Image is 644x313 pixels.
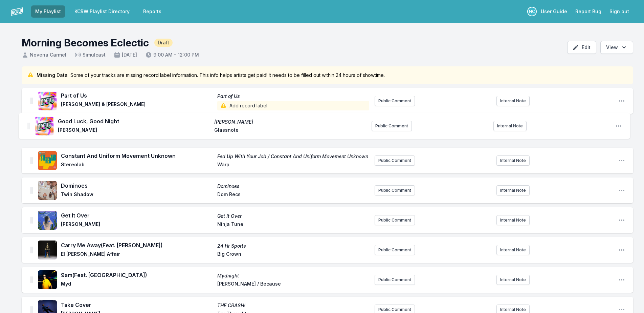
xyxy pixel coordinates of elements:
[38,151,57,170] img: Fed Up With Your Job / Constant And Uniform Movement Unknown
[496,185,530,195] button: Internal Note
[217,243,370,249] span: 24 Hr Sports
[145,51,199,58] span: 9:00 AM - 12:00 PM
[61,301,213,309] span: Take Cover
[527,7,537,16] p: Novena Carmel
[217,213,370,220] span: Get It Over
[496,245,530,255] button: Internal Note
[61,211,213,220] span: Get It Over
[375,185,415,195] button: Public Comment
[217,302,370,309] span: THE CRASH!
[217,272,370,279] span: Mydnight
[217,183,370,190] span: Dominoes
[38,91,57,110] img: Part of Us
[375,96,415,106] button: Public Comment
[217,93,370,100] span: Part of Us
[38,270,57,289] img: Mydnight
[61,251,213,259] span: El [PERSON_NAME] Affair
[618,98,625,104] button: Open playlist item options
[22,51,66,58] span: Novena Carmel
[600,41,633,54] button: Open options
[618,306,625,313] button: Open playlist item options
[37,72,68,79] span: Missing Data
[61,101,213,110] span: [PERSON_NAME] & [PERSON_NAME]
[139,5,165,18] a: Reports
[496,215,530,225] button: Internal Note
[618,247,625,253] button: Open playlist item options
[70,5,134,18] a: KCRW Playlist Directory
[618,217,625,224] button: Open playlist item options
[571,5,605,18] a: Report Bug
[217,101,370,110] span: Add record label
[618,276,625,283] button: Open playlist item options
[22,37,149,49] h1: Morning Becomes Eclectic
[217,221,370,229] span: Ninja Tune
[61,152,213,160] span: Constant And Uniform Movement Unknown
[618,187,625,194] button: Open playlist item options
[61,221,213,229] span: [PERSON_NAME]
[217,191,370,199] span: Dom Recs
[38,181,57,200] img: Dominoes
[31,5,65,18] a: My Playlist
[38,211,57,230] img: Get It Over
[217,161,370,169] span: Warp
[217,153,370,160] span: Fed Up With Your Job / Constant And Uniform Movement Unknown
[375,275,415,285] button: Public Comment
[217,280,370,289] span: [PERSON_NAME] / Because
[114,51,137,58] span: [DATE]
[618,157,625,164] button: Open playlist item options
[375,155,415,166] button: Public Comment
[567,41,596,54] button: Edit
[375,215,415,225] button: Public Comment
[61,182,213,190] span: Dominoes
[496,96,530,106] button: Internal Note
[154,39,173,47] span: Draft
[61,241,213,249] span: Carry Me Away (Feat. [PERSON_NAME])
[375,245,415,255] button: Public Comment
[70,72,385,79] span: Some of your tracks are missing record label information. This info helps artists get paid! It ne...
[496,275,530,285] button: Internal Note
[605,5,633,18] button: Sign out
[11,5,23,18] img: logo-white-87cec1fa9cbef997252546196dc51331.png
[74,51,106,58] span: Simulcast
[537,5,571,18] a: User Guide
[61,271,213,279] span: 9am (Feat. [GEOGRAPHIC_DATA])
[61,191,213,199] span: Twin Shadow
[496,155,530,166] button: Internal Note
[61,91,213,100] span: Part of Us
[61,161,213,169] span: Stereolab
[217,251,370,259] span: Big Crown
[61,280,213,289] span: Myd
[38,241,57,259] img: 24 Hr Sports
